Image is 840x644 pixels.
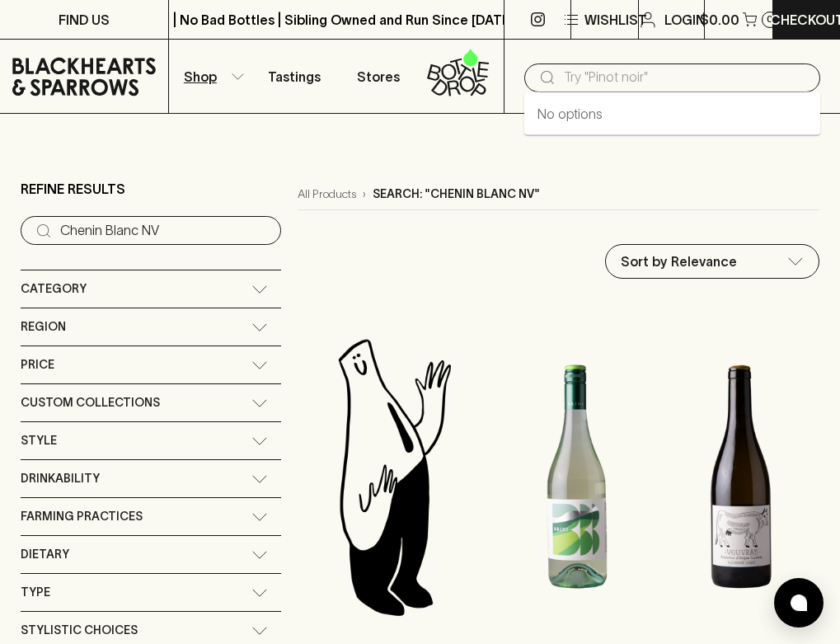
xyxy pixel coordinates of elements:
[509,332,645,621] img: Brini Estate B Three Chenin Blanc 2024
[60,218,268,244] input: Try “Pinot noir”
[363,186,366,203] p: ›
[373,186,540,203] p: Search: "Chenin Blanc NV"
[298,332,492,621] img: Blackhearts & Sparrows Man
[584,10,647,30] p: Wishlist
[357,67,400,87] p: Stores
[21,270,281,308] div: Category
[59,10,110,30] p: FIND US
[252,40,336,113] a: Tastings
[21,468,100,489] span: Drinkability
[21,506,143,527] span: Farming Practices
[21,544,69,565] span: Dietary
[664,10,706,30] p: Login
[21,574,281,611] div: Type
[606,245,819,278] div: Sort by Relevance
[21,317,66,337] span: Region
[268,67,321,87] p: Tastings
[21,393,160,413] span: Custom Collections
[767,15,773,24] p: 0
[21,460,281,497] div: Drinkability
[524,92,820,135] div: No options
[564,64,807,91] input: Try "Pinot noir"
[21,536,281,573] div: Dietary
[21,308,281,346] div: Region
[184,67,217,87] p: Shop
[336,40,420,113] a: Stores
[621,251,737,271] p: Sort by Relevance
[21,279,87,299] span: Category
[169,40,253,113] button: Shop
[662,332,819,621] img: Alexandre Giquel Vouvray Chenin Blanc 2023
[21,355,54,375] span: Price
[791,595,807,611] img: bubble-icon
[21,179,125,199] p: Refine Results
[21,430,57,451] span: Style
[21,346,281,383] div: Price
[21,498,281,535] div: Farming Practices
[21,384,281,421] div: Custom Collections
[298,186,356,203] a: All Products
[21,620,138,641] span: Stylistic Choices
[21,422,281,459] div: Style
[700,10,739,30] p: $0.00
[21,582,50,603] span: Type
